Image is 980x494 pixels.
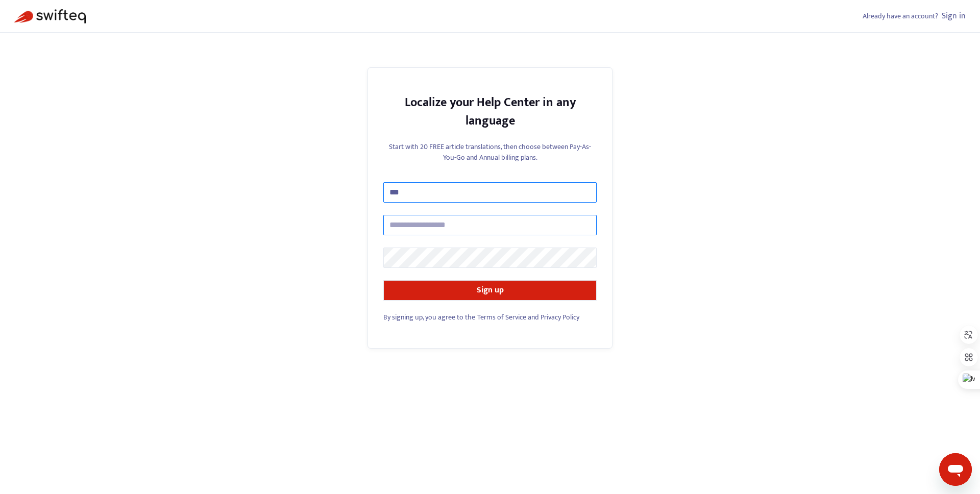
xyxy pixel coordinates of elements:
div: and [383,312,597,323]
button: Sign up [383,280,597,301]
span: By signing up, you agree to the [383,311,475,323]
strong: Localize your Help Center in any language [405,92,576,131]
a: Privacy Policy [541,311,579,323]
span: Already have an account? [863,10,938,22]
p: Start with 20 FREE article translations, then choose between Pay-As-You-Go and Annual billing plans. [383,141,597,163]
strong: Sign up [477,283,504,297]
iframe: Bouton de lancement de la fenêtre de messagerie [939,453,972,486]
a: Terms of Service [477,311,526,323]
a: Sign in [942,9,966,23]
img: Swifteq [14,9,86,23]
